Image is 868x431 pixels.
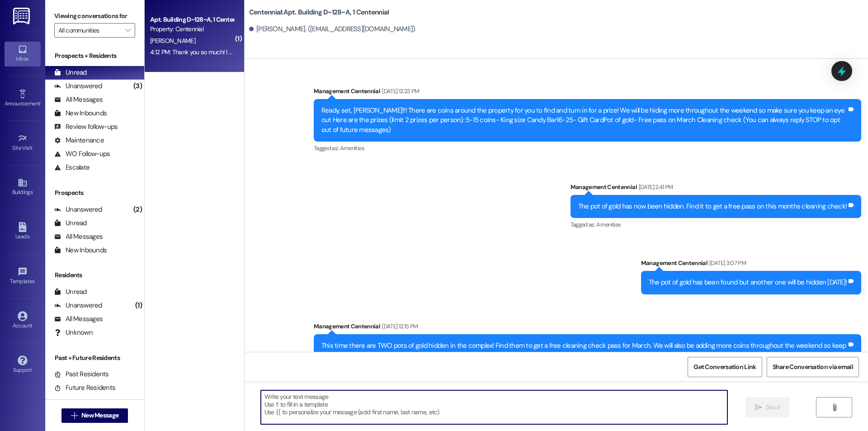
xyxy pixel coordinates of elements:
div: All Messages [54,95,103,104]
div: (1) [133,298,144,313]
div: New Inbounds [54,109,107,118]
span: New Message [81,411,118,420]
span: • [35,277,36,283]
div: Management Centennial [314,86,861,99]
img: ResiDesk Logo [13,8,32,24]
div: Residents [45,270,144,280]
div: Review follow-ups [54,122,118,132]
div: Past + Future Residents [45,353,144,363]
div: Future Residents [54,383,115,393]
div: Unanswered [54,81,102,91]
button: New Message [61,408,128,423]
a: Account [5,308,41,333]
div: Past Residents [54,369,109,379]
i:  [831,404,838,411]
span: Share Conversation via email [773,362,853,372]
div: Maintenance [54,136,104,145]
input: All communities [58,23,121,38]
b: Centennial: Apt. Building D~128~A, 1 Centennial [249,8,389,17]
div: Tagged as: [314,142,861,155]
div: Prospects [45,188,144,198]
a: Leads [5,219,41,244]
span: Amenities [340,144,364,152]
div: The pot of gold has now been hidden. Find it to get a free pass on this months cleaning check! [578,202,847,211]
div: Unanswered [54,301,102,310]
span: Get Conversation Link [693,362,756,372]
span: • [40,99,42,105]
a: Templates • [5,264,41,289]
div: All Messages [54,232,103,242]
div: Unknown [54,328,93,337]
a: Buildings [5,175,41,199]
div: Property: Centennial [150,24,234,34]
span: [PERSON_NAME] [150,37,195,45]
div: Prospects + Residents [45,51,144,61]
div: The pot of gold has been found but another one will be hidden [DATE]! [649,278,847,287]
i:  [71,412,78,419]
button: Send [745,397,789,417]
span: • [33,143,34,150]
div: [DATE] 2:41 PM [637,182,673,192]
div: [DATE] 12:23 PM [380,86,419,96]
div: Apt. Building D~128~A, 1 Centennial [150,15,234,24]
div: Unanswered [54,205,102,214]
div: Ready, set, [PERSON_NAME]!!! There are coins around the property for you to find and turn in for ... [321,106,847,135]
div: Escalate [54,163,90,172]
div: (3) [131,79,144,93]
div: All Messages [54,314,103,324]
div: 4:12 PM: Thank you so much! I really appreciate it [150,48,278,56]
i:  [125,27,130,34]
div: Tagged as: [571,218,862,231]
div: [DATE] 12:15 PM [380,322,418,331]
span: Amenities [596,221,621,228]
div: Unread [54,218,87,228]
a: Support [5,353,41,377]
div: This time there are TWO pots of gold hidden in the complex! Find them to get a free cleaning chec... [321,341,847,360]
i:  [755,404,762,411]
button: Share Conversation via email [767,357,859,377]
button: Get Conversation Link [688,357,762,377]
div: [PERSON_NAME]. ([EMAIL_ADDRESS][DOMAIN_NAME]) [249,24,415,34]
div: Unread [54,287,87,297]
div: Unread [54,68,87,77]
div: New Inbounds [54,246,107,255]
a: Site Visit • [5,131,41,155]
div: Management Centennial [314,322,861,334]
div: (2) [131,203,144,217]
div: [DATE] 3:07 PM [707,258,746,268]
div: WO Follow-ups [54,149,110,159]
a: Inbox [5,42,41,66]
span: Send [766,403,780,412]
div: Management Centennial [571,182,862,195]
label: Viewing conversations for [54,9,135,23]
div: Management Centennial [641,258,861,271]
